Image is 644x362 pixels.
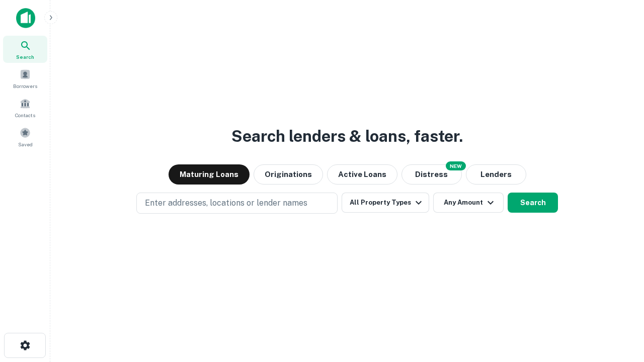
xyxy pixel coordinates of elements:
[231,124,463,148] h3: Search lenders & loans, faster.
[15,111,35,119] span: Contacts
[254,164,323,185] button: Originations
[401,164,462,185] button: Search distressed loans with lien and other non-mortgage details.
[136,193,338,214] button: Enter addresses, locations or lender names
[16,53,34,61] span: Search
[18,140,33,148] span: Saved
[446,161,466,170] div: NEW
[145,197,307,209] p: Enter addresses, locations or lender names
[433,193,504,213] button: Any Amount
[16,8,35,28] img: capitalize-icon.png
[342,193,429,213] button: All Property Types
[594,282,644,330] iframe: Chat Widget
[3,36,47,63] a: Search
[3,94,47,121] a: Contacts
[466,164,526,185] button: Lenders
[169,164,250,185] button: Maturing Loans
[3,65,47,92] a: Borrowers
[3,123,47,150] a: Saved
[13,82,37,90] span: Borrowers
[508,193,558,213] button: Search
[327,164,397,185] button: Active Loans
